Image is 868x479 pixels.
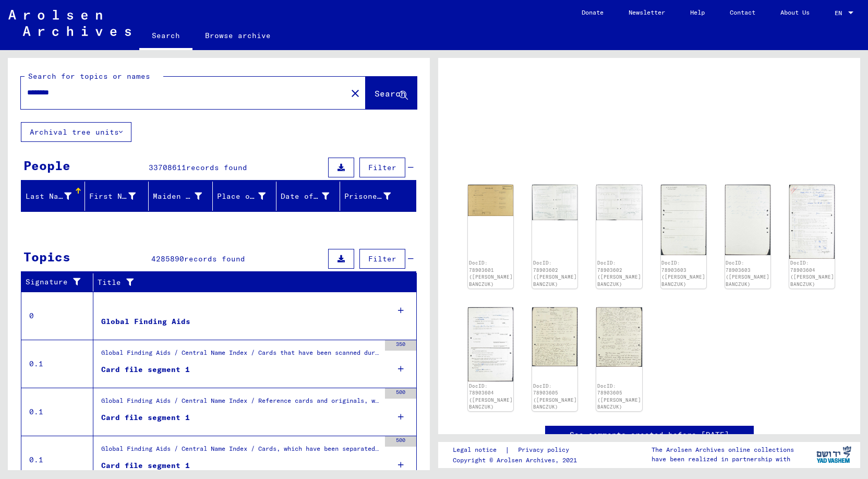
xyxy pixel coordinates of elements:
[359,249,405,269] button: Filter
[101,396,380,411] div: Global Finding Aids / Central Name Index / Reference cards and originals, which have been discove...
[532,185,577,220] img: 001.jpg
[23,156,70,175] div: People
[101,460,190,471] div: Card file segment 1
[469,260,513,287] a: DocID: 78903601 ([PERSON_NAME] BANCZUK)
[21,388,93,436] td: 0.1
[652,454,794,464] p: have been realized in partnership with
[21,182,85,211] mat-header-cell: Last Name
[726,260,769,287] a: DocID: 78903603 ([PERSON_NAME] BANCZUK)
[217,191,266,202] div: Place of Birth
[368,163,396,172] span: Filter
[469,383,513,410] a: DocID: 78903604 ([PERSON_NAME] BANCZUK)
[26,274,95,291] div: Signature
[276,182,340,211] mat-header-cell: Date of Birth
[835,9,846,17] span: EN
[596,185,642,220] img: 002.jpg
[468,185,513,216] img: 001.jpg
[359,158,405,177] button: Filter
[101,348,380,363] div: Global Finding Aids / Central Name Index / Cards that have been scanned during first sequential m...
[345,82,366,103] button: Clear
[184,254,245,264] span: records found
[344,191,391,202] div: Prisoner #
[453,445,505,456] a: Legal notice
[368,254,396,264] span: Filter
[725,185,770,256] img: 002.jpg
[101,444,380,459] div: Global Finding Aids / Central Name Index / Cards, which have been separated just before or during...
[570,429,729,440] a: See comments created before [DATE]
[21,292,93,340] td: 0
[281,188,342,205] div: Date of Birth
[89,191,136,202] div: First Name
[453,456,582,465] p: Copyright © Arolsen Archives, 2021
[186,163,247,172] span: records found
[192,23,283,48] a: Browse archive
[597,383,641,410] a: DocID: 78903605 ([PERSON_NAME] BANCZUK)
[344,188,404,205] div: Prisoner #
[597,260,641,287] a: DocID: 78903602 ([PERSON_NAME] BANCZUK)
[281,191,329,202] div: Date of Birth
[385,340,416,351] div: 350
[101,412,190,423] div: Card file segment 1
[23,247,70,266] div: Topics
[596,307,642,367] img: 002.jpg
[85,182,149,211] mat-header-cell: First Name
[789,185,835,259] img: 001.jpg
[139,23,192,50] a: Search
[28,71,150,81] mat-label: Search for topics or names
[98,274,406,291] div: Title
[385,388,416,399] div: 500
[101,316,190,327] div: Global Finding Aids
[149,182,212,211] mat-header-cell: Maiden Name
[814,441,853,468] img: yv_logo.png
[385,436,416,447] div: 500
[453,445,582,456] div: |
[217,188,279,205] div: Place of Birth
[661,260,705,287] a: DocID: 78903603 ([PERSON_NAME] BANCZUK)
[151,254,184,264] span: 4285890
[8,10,131,36] img: Arolsen_neg.svg
[26,191,71,202] div: Last Name
[21,122,131,142] button: Archival tree units
[153,191,201,202] div: Maiden Name
[533,383,577,410] a: DocID: 78903605 ([PERSON_NAME] BANCZUK)
[510,445,582,456] a: Privacy policy
[468,307,513,381] img: 002.jpg
[89,188,149,205] div: First Name
[366,77,417,109] button: Search
[101,364,190,375] div: Card file segment 1
[26,188,85,205] div: Last Name
[26,277,85,288] div: Signature
[340,182,416,211] mat-header-cell: Prisoner #
[153,188,214,205] div: Maiden Name
[375,88,406,99] span: Search
[98,277,396,288] div: Title
[349,87,361,100] mat-icon: close
[652,445,794,454] p: The Arolsen Archives online collections
[661,185,706,256] img: 001.jpg
[532,307,577,367] img: 001.jpg
[213,182,276,211] mat-header-cell: Place of Birth
[790,260,834,287] a: DocID: 78903604 ([PERSON_NAME] BANCZUK)
[149,163,186,172] span: 33708611
[533,260,577,287] a: DocID: 78903602 ([PERSON_NAME] BANCZUK)
[21,340,93,388] td: 0.1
